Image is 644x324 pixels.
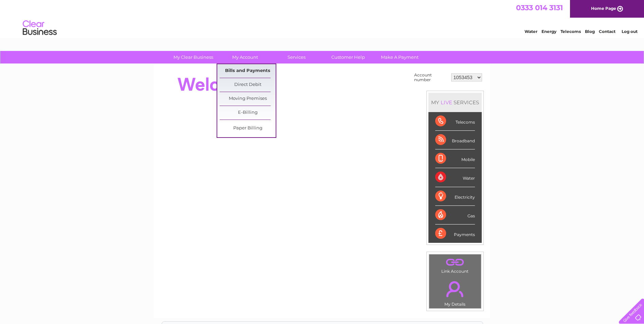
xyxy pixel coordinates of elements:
[435,168,475,187] div: Water
[541,29,556,34] a: Energy
[412,71,449,84] td: Account number
[431,277,479,301] a: .
[220,78,276,92] a: Direct Debit
[220,106,276,120] a: E-Billing
[435,131,475,149] div: Broadband
[162,4,483,33] div: Clear Business is a trading name of Verastar Limited (registered in [GEOGRAPHIC_DATA] No. 3667643...
[435,112,475,131] div: Telecoms
[165,51,221,64] a: My Clear Business
[269,51,325,64] a: Services
[439,99,454,106] div: LIVE
[428,93,482,112] div: MY SERVICES
[429,254,481,275] td: Link Account
[560,29,581,34] a: Telecoms
[435,206,475,224] div: Gas
[320,51,376,64] a: Customer Help
[435,187,475,206] div: Electricity
[22,18,57,38] img: logo.png
[435,224,475,243] div: Payments
[220,64,276,78] a: Bills and Payments
[622,29,638,34] a: Log out
[585,29,595,34] a: Blog
[429,275,481,309] td: My Details
[372,51,428,64] a: Make A Payment
[220,122,276,135] a: Paper Billing
[431,256,479,268] a: .
[435,149,475,168] div: Mobile
[516,3,563,12] a: 0333 014 3131
[217,51,273,64] a: My Account
[599,29,615,34] a: Contact
[220,92,276,106] a: Moving Premises
[525,29,537,34] a: Water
